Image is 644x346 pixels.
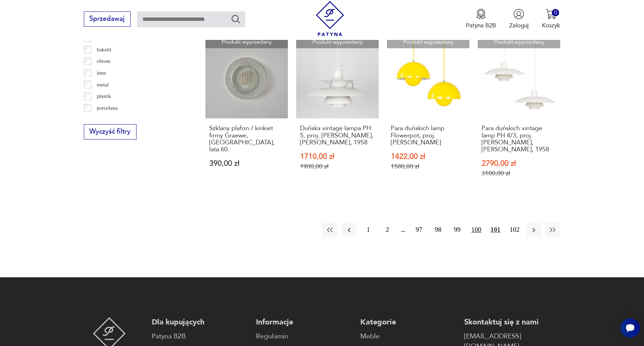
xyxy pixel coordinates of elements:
p: porcelana [97,103,118,112]
p: Zaloguj [509,22,529,29]
p: chrom [97,57,111,66]
p: porcelit [97,115,113,124]
p: 1580,00 zł [391,163,466,170]
a: Sprzedawaj [84,17,131,22]
a: Produkt wyprzedanySzklany plafon / kinkiet firmy Graewe, Niemcy, lata 60.Szklany plafon / kinkiet... [205,36,288,193]
p: Patyna B2B [466,22,496,29]
p: Skontaktuj się z nami [464,317,560,327]
h3: Para duńskich lamp Flowerpot, proj. [PERSON_NAME] [391,125,466,146]
img: Ikonka użytkownika [513,9,524,19]
a: Patyna B2B [152,331,248,341]
a: Produkt wyprzedanyPara duńskich vintage lamp PH 4/3, proj. Poul Henningsen, Louis Poulsen, 1958Pa... [478,36,560,193]
a: Regulamin [256,331,352,341]
button: Wyczyść filtry [84,124,136,140]
a: Meble [360,331,456,341]
h3: Szklany plafon / kinkiet firmy Graewe, [GEOGRAPHIC_DATA], lata 60. [209,125,284,153]
p: Koszyk [542,22,560,29]
img: Ikona koszyka [546,9,556,19]
p: Dla kupujących [152,317,248,327]
button: 1 [361,222,376,237]
button: 99 [450,222,465,237]
img: Ikona medalu [476,9,486,19]
p: 390,00 zł [209,160,284,167]
p: 1422,00 zł [391,153,466,160]
button: 100 [469,222,484,237]
p: 1900,00 zł [300,163,375,170]
button: 102 [507,222,522,237]
p: 3100,00 zł [482,170,556,177]
button: 97 [412,222,426,237]
p: Informacje [256,317,352,327]
img: Patyna - sklep z meblami i dekoracjami vintage [312,1,347,36]
h3: Duńska vintage lampa PH 5, proj. [PERSON_NAME], [PERSON_NAME], 1958 [300,125,375,146]
p: 1710,00 zł [300,153,375,160]
button: 98 [431,222,445,237]
p: 2790,00 zł [482,160,556,167]
p: Kategorie [360,317,456,327]
button: 0Koszyk [542,9,560,29]
h3: Para duńskich vintage lamp PH 4/3, proj. [PERSON_NAME], [PERSON_NAME], 1958 [482,125,556,153]
p: bakelit [97,45,111,54]
button: 101 [488,222,503,237]
button: 2 [380,222,395,237]
iframe: Smartsupp widget button [620,318,640,338]
div: 0 [552,9,559,16]
button: Zaloguj [509,9,529,29]
p: metal [97,80,109,89]
button: Sprzedawaj [84,11,131,27]
a: Ikona medaluPatyna B2B [466,9,496,29]
a: Produkt wyprzedanyPara duńskich lamp Flowerpot, proj. Verner PantonPara duńskich lamp Flowerpot, ... [387,36,469,193]
button: Szukaj [231,14,241,24]
a: Produkt wyprzedanyDuńska vintage lampa PH 5, proj. Poul Henningsen, Louis Poulsen, 1958Duńska vin... [296,36,379,193]
button: Patyna B2B [466,9,496,29]
p: inne [97,68,106,77]
p: plastik [97,92,111,101]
